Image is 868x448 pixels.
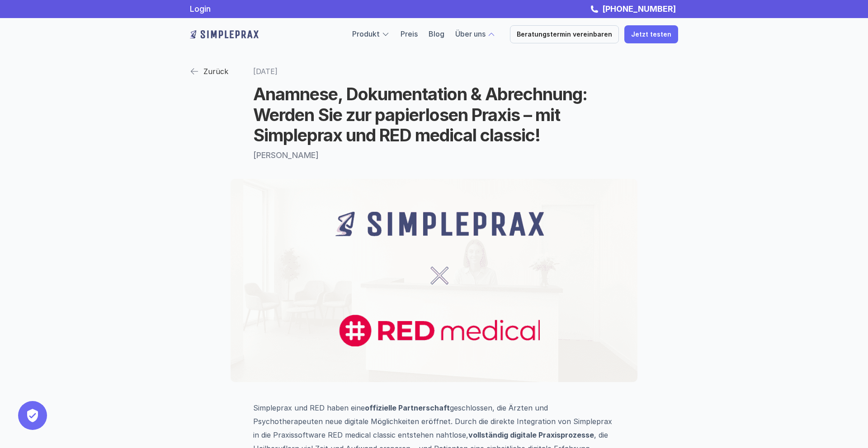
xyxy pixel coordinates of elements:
[455,29,486,38] a: Über uns
[253,63,615,79] p: [DATE]
[203,65,228,78] p: Zurück
[352,29,380,38] a: Produkt
[600,4,678,14] a: [PHONE_NUMBER]
[190,63,228,79] a: Zurück
[190,4,211,14] a: Login
[624,25,678,43] a: Jetzt testen
[510,25,619,43] a: Beratungstermin vereinbaren
[517,31,612,38] p: Beratungstermin vereinbaren
[602,4,676,14] strong: [PHONE_NUMBER]
[631,31,671,38] p: Jetzt testen
[429,29,444,38] a: Blog
[365,403,450,412] strong: offizielle Partnerschaft
[468,430,594,439] strong: vollständig digitale Praxisprozesse
[253,84,615,146] h1: Anamnese, Dokumentation & Abrechnung: Werden Sie zur papierlosen Praxis – mit Simpleprax und RED ...
[253,150,615,160] p: [PERSON_NAME]
[401,29,418,38] a: Preis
